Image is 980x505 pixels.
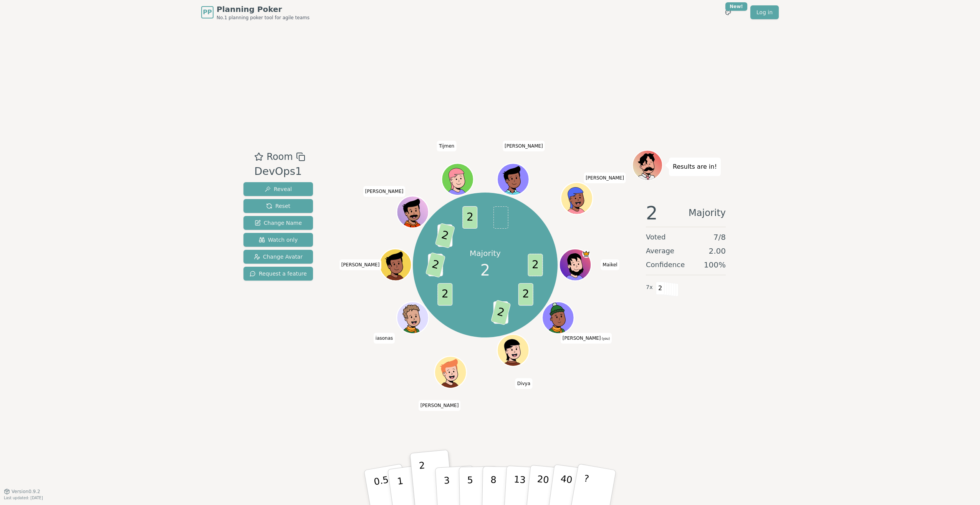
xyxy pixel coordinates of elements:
span: Click to change your name [584,173,626,183]
button: Request a feature [243,267,313,281]
button: Change Name [243,216,313,230]
span: 2 [435,223,455,248]
div: DevOps1 [254,164,305,179]
span: Average [646,246,674,256]
span: Change Avatar [254,253,303,261]
span: 2 [480,259,490,282]
span: PP [203,8,212,17]
span: Voted [646,232,666,243]
p: Majority [470,248,501,259]
span: Version 0.9.2 [12,488,40,495]
div: New! [725,2,747,11]
span: 2 [462,206,477,229]
span: 7 / 8 [713,232,726,243]
span: (you) [601,337,610,341]
span: Reveal [265,185,292,193]
button: Reveal [243,182,313,196]
span: 2 [437,283,452,306]
button: Watch only [243,233,313,247]
span: Watch only [259,236,298,244]
span: Click to change your name [561,333,612,344]
span: 7 x [646,283,653,292]
span: 100 % [704,259,726,270]
span: Room [267,150,293,164]
span: Request a feature [250,270,307,277]
span: Majority [689,204,726,222]
span: Planning Poker [217,4,310,15]
button: Reset [243,199,313,213]
span: Click to change your name [601,259,619,270]
span: Confidence [646,259,685,270]
span: Click to change your name [515,378,532,389]
p: 2 [419,460,429,502]
button: Add as favourite [254,150,263,164]
span: 2 [425,252,445,278]
span: Click to change your name [339,259,382,270]
span: 2 [528,254,543,276]
span: 2 [656,282,665,295]
span: Reset [266,202,290,210]
button: Version0.9.2 [4,488,40,495]
button: Change Avatar [243,250,313,264]
button: Click to change your avatar [543,303,573,333]
span: 2 [518,283,533,306]
span: Last updated: [DATE] [4,496,43,500]
a: Log in [750,5,779,19]
span: Click to change your name [503,141,545,151]
span: Click to change your name [374,333,395,344]
p: Results are in! [673,161,717,172]
span: Click to change your name [363,186,406,197]
span: Click to change your name [419,400,461,411]
span: 2 [646,204,658,222]
span: 2.00 [709,246,726,256]
span: Maikel is the host [582,250,590,258]
span: Change Name [255,219,302,227]
a: PPPlanning PokerNo.1 planning poker tool for agile teams [201,4,310,21]
span: 2 [490,299,511,325]
button: New! [721,5,735,19]
span: Click to change your name [437,141,456,151]
span: No.1 planning poker tool for agile teams [217,15,310,21]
